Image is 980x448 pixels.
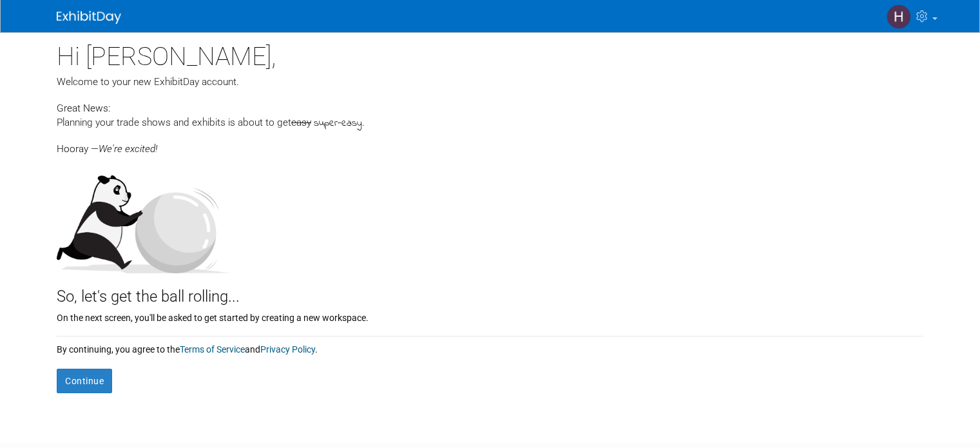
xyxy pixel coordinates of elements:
[57,115,923,131] div: Planning your trade shows and exhibits is about to get .
[99,143,157,155] span: We're excited!
[57,336,923,356] div: By continuing, you agree to the and .
[57,308,923,324] div: On the next screen, you'll be asked to get started by creating a new workspace.
[57,273,923,308] div: So, let's get the ball rolling...
[57,131,923,156] div: Hooray —
[57,369,112,393] button: Continue
[57,101,923,115] div: Great News:
[887,5,911,29] img: Hillary Berberian
[180,344,245,355] a: Terms of Service
[314,116,362,131] span: super-easy
[57,75,923,89] div: Welcome to your new ExhibitDay account.
[57,11,121,24] img: ExhibitDay
[291,117,311,128] span: easy
[57,162,231,273] img: Let's get the ball rolling
[260,344,315,355] a: Privacy Policy
[57,32,923,75] div: Hi [PERSON_NAME],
